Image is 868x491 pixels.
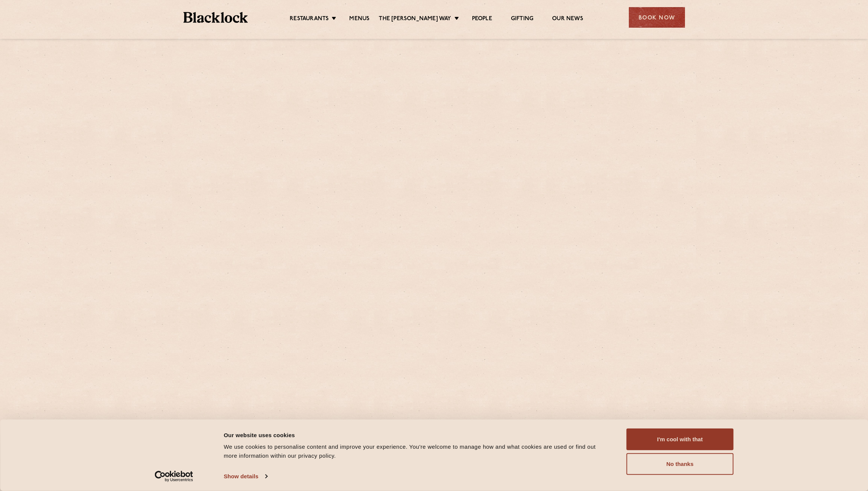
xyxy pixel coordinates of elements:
[627,453,734,475] button: No thanks
[379,15,451,24] a: The [PERSON_NAME] Way
[629,7,685,28] div: Book Now
[224,442,610,460] div: We use cookies to personalise content and improve your experience. You're welcome to manage how a...
[290,15,329,24] a: Restaurants
[224,471,267,482] a: Show details
[627,429,734,450] button: I'm cool with that
[552,15,583,24] a: Our News
[141,471,207,482] a: Usercentrics Cookiebot - opens in a new window
[183,12,248,23] img: BL_Textured_Logo-footer-cropped.svg
[472,15,492,24] a: People
[511,15,533,24] a: Gifting
[349,15,369,24] a: Menus
[224,430,610,439] div: Our website uses cookies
